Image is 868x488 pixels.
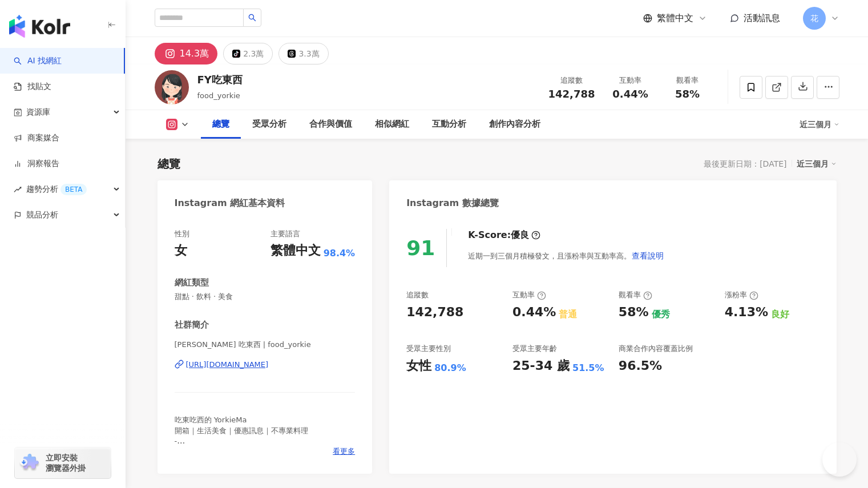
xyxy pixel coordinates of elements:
div: 互動分析 [432,118,466,131]
span: food_yorkie [197,91,240,100]
div: 91 [406,236,435,260]
div: 58% [619,304,649,321]
img: chrome extension [18,454,41,472]
div: K-Score : [468,229,540,241]
a: searchAI 找網紅 [14,55,62,67]
span: 競品分析 [26,202,58,228]
div: 繁體中文 [271,242,321,260]
div: 普通 [559,308,577,321]
div: 總覽 [158,156,180,172]
div: 合作與價值 [309,118,352,131]
span: 活動訊息 [744,13,780,23]
a: 洞察報告 [14,158,59,170]
div: 受眾主要性別 [406,344,451,354]
button: 2.3萬 [223,43,273,64]
div: 優秀 [652,308,670,321]
span: 花 [810,12,818,25]
div: 社群簡介 [175,319,209,331]
div: 近三個月 [800,115,839,134]
button: 14.3萬 [155,43,218,64]
button: 3.3萬 [278,43,328,64]
div: 性別 [175,229,189,239]
div: 受眾分析 [252,118,286,131]
div: 創作內容分析 [489,118,540,131]
div: 追蹤數 [548,75,595,86]
div: 51.5% [572,362,604,374]
div: 0.44% [512,304,556,321]
span: 142,788 [548,88,595,100]
div: 互動率 [512,290,546,300]
div: 網紅類型 [175,277,209,289]
div: 追蹤數 [406,290,429,300]
span: 趨勢分析 [26,176,87,202]
span: 甜點 · 飲料 · 美食 [175,292,356,302]
div: BETA [60,184,87,195]
div: 觀看率 [666,75,709,86]
div: 優良 [511,229,529,241]
img: KOL Avatar [155,70,189,104]
span: 看更多 [333,446,355,457]
span: 58% [675,88,700,100]
span: 98.4% [324,247,356,260]
span: 繁體中文 [657,12,693,25]
div: 3.3萬 [298,46,319,62]
div: 相似網紅 [375,118,409,131]
img: logo [9,15,70,38]
div: 近三個月 [797,156,837,171]
div: FY吃東西 [197,72,243,87]
div: 14.3萬 [180,46,209,62]
a: chrome extension立即安裝 瀏覽器外掛 [15,447,111,478]
div: [URL][DOMAIN_NAME] [186,360,269,370]
a: [URL][DOMAIN_NAME] [175,360,356,370]
a: 商案媒合 [14,132,59,144]
div: 主要語言 [271,229,300,239]
span: rise [14,185,22,193]
div: 女 [175,242,187,260]
iframe: Help Scout Beacon - Open [822,442,857,477]
div: Instagram 網紅基本資料 [175,197,285,209]
span: 資源庫 [26,99,50,125]
div: 96.5% [619,357,662,375]
div: 近期一到三個月積極發文，且漲粉率與互動率高。 [468,244,664,267]
div: 2.3萬 [243,46,264,62]
span: 立即安裝 瀏覽器外掛 [46,453,86,473]
div: 商業合作內容覆蓋比例 [619,344,693,354]
div: 漲粉率 [725,290,758,300]
span: 查看說明 [632,251,664,260]
div: 4.13% [725,304,768,321]
div: 最後更新日期：[DATE] [704,159,786,168]
button: 查看說明 [631,244,664,267]
span: search [248,14,256,22]
div: 142,788 [406,304,463,321]
div: Instagram 數據總覽 [406,197,499,209]
div: 總覽 [212,118,229,131]
div: 受眾主要年齡 [512,344,557,354]
span: 吃東吃西的 YorkieMa 開箱｜生活美食｜優惠訊息｜不專業料理 - 🌱合作邀約請洽line@zdd3901t - 🔎#FY吃東西 🚫照片影片未經過授權請勿轉載下載 [175,416,308,486]
div: 25-34 歲 [512,357,570,375]
div: 良好 [771,308,789,321]
div: 互動率 [609,75,652,86]
div: 女性 [406,357,431,375]
div: 觀看率 [619,290,652,300]
span: 0.44% [612,88,648,100]
a: 找貼文 [14,81,51,92]
span: [PERSON_NAME] 吃東西 | food_yorkie [175,340,356,350]
div: 80.9% [434,362,466,374]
